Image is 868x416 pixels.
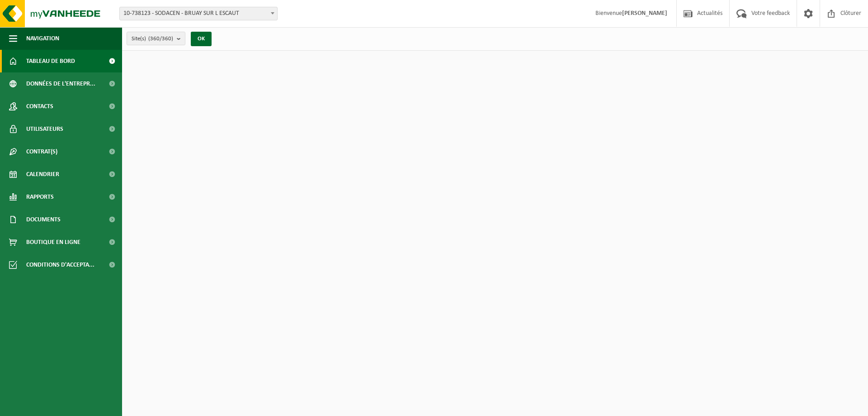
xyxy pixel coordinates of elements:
[26,208,61,231] span: Documents
[120,7,277,20] span: 10-738123 - SODACEN - BRUAY SUR L ESCAUT
[26,50,75,72] span: Tableau de bord
[132,32,173,46] span: Site(s)
[26,253,94,276] span: Conditions d'accepta...
[26,140,57,163] span: Contrat(s)
[191,32,212,46] button: OK
[127,32,185,45] button: Site(s)(360/360)
[148,36,173,42] count: (360/360)
[26,72,95,95] span: Données de l'entrepr...
[26,118,63,140] span: Utilisateurs
[26,27,59,50] span: Navigation
[119,7,278,20] span: 10-738123 - SODACEN - BRUAY SUR L ESCAUT
[622,10,667,17] strong: [PERSON_NAME]
[26,95,53,118] span: Contacts
[26,163,59,186] span: Calendrier
[26,231,80,253] span: Boutique en ligne
[26,186,54,208] span: Rapports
